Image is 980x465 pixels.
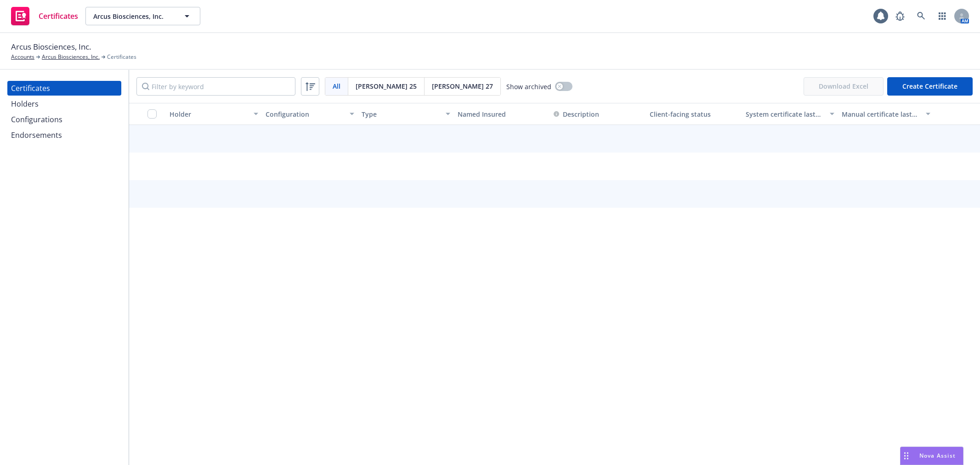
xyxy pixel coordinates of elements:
[887,77,973,96] button: Create Certificate
[646,103,742,125] button: Client-facing status
[358,103,454,125] button: Type
[900,447,963,465] button: Nova Assist
[7,81,121,96] a: Certificates
[7,112,121,127] a: Configurations
[333,81,340,91] span: All
[746,109,824,119] div: System certificate last generated
[262,103,358,125] button: Configuration
[842,109,920,119] div: Manual certificate last generated
[912,7,930,25] a: Search
[11,96,39,111] div: Holders
[838,103,934,125] button: Manual certificate last generated
[266,109,344,119] div: Configuration
[919,452,956,459] span: Nova Assist
[7,96,121,111] a: Holders
[650,109,738,119] div: Client-facing status
[39,12,78,20] span: Certificates
[7,128,121,142] a: Endorsements
[11,41,91,53] span: Arcus Biosciences, Inc.
[170,109,248,119] div: Holder
[432,81,493,91] span: [PERSON_NAME] 27
[136,77,295,96] input: Filter by keyword
[554,109,599,119] button: Description
[147,109,157,119] input: Select all
[506,82,551,91] span: Show archived
[166,103,262,125] button: Holder
[458,109,546,119] div: Named Insured
[933,7,952,25] a: Switch app
[42,53,100,61] a: Arcus Biosciences, Inc.
[901,447,912,465] div: Drag to move
[11,53,34,61] a: Accounts
[107,53,136,61] span: Certificates
[93,11,173,21] span: Arcus Biosciences, Inc.
[362,109,440,119] div: Type
[11,128,62,142] div: Endorsements
[85,7,200,25] button: Arcus Biosciences, Inc.
[454,103,550,125] button: Named Insured
[742,103,838,125] button: System certificate last generated
[891,7,909,25] a: Report a Bug
[11,81,50,96] div: Certificates
[804,77,884,96] span: Download Excel
[356,81,417,91] span: [PERSON_NAME] 25
[7,3,82,29] a: Certificates
[11,112,62,127] div: Configurations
